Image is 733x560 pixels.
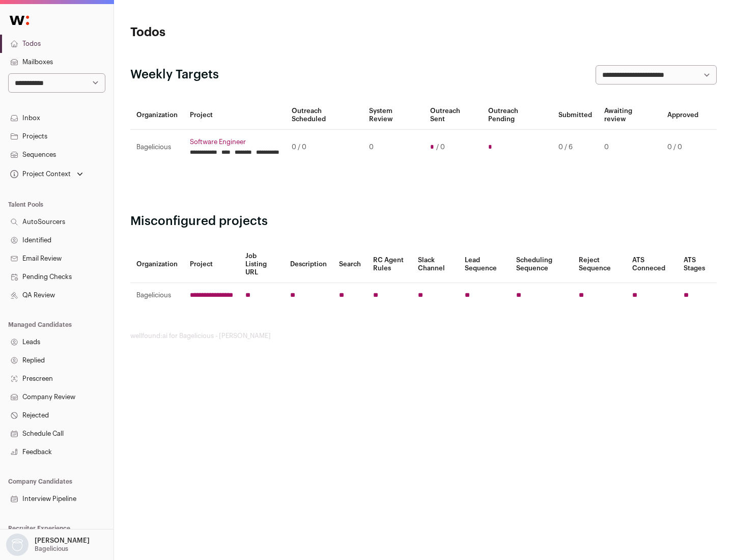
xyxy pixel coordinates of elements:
[626,246,677,283] th: ATS Conneced
[552,101,598,130] th: Submitted
[284,246,333,283] th: Description
[6,534,29,556] img: nopic.png
[678,246,717,283] th: ATS Stages
[130,24,326,41] h1: Todos
[459,246,510,283] th: Lead Sequence
[239,246,284,283] th: Job Listing URL
[130,246,184,283] th: Organization
[661,101,704,130] th: Approved
[190,138,279,146] a: Software Engineer
[436,143,445,151] span: / 0
[184,246,239,283] th: Project
[130,213,717,230] h2: Misconfigured projects
[412,246,459,283] th: Slack Channel
[286,130,363,165] td: 0 / 0
[573,246,627,283] th: Reject Sequence
[4,534,92,556] button: Open dropdown
[184,101,286,130] th: Project
[482,101,552,130] th: Outreach Pending
[4,10,35,31] img: Wellfound
[661,130,704,165] td: 0 / 0
[552,130,598,165] td: 0 / 6
[363,130,424,165] td: 0
[333,246,367,283] th: Search
[598,130,661,165] td: 0
[286,101,363,130] th: Outreach Scheduled
[598,101,661,130] th: Awaiting review
[424,101,483,130] th: Outreach Sent
[363,101,424,130] th: System Review
[35,537,90,545] p: [PERSON_NAME]
[130,283,184,308] td: Bagelicious
[8,170,71,178] div: Project Context
[130,101,184,130] th: Organization
[130,67,219,83] h2: Weekly Targets
[130,130,184,165] td: Bagelicious
[130,332,717,340] footer: wellfound:ai for Bagelicious - [PERSON_NAME]
[8,167,85,181] button: Open dropdown
[510,246,573,283] th: Scheduling Sequence
[367,246,411,283] th: RC Agent Rules
[35,545,68,553] p: Bagelicious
